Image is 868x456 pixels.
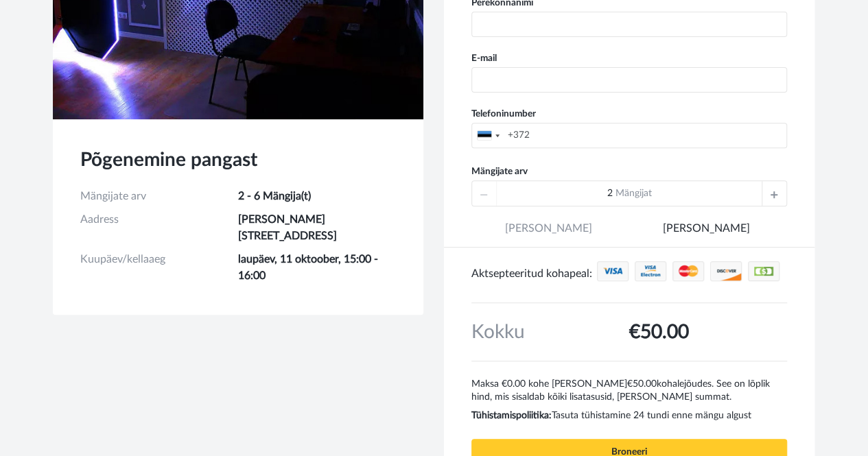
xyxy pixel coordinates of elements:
[629,322,689,341] span: €50.00
[80,208,238,248] td: Aadress
[597,272,629,283] a: Krediit/Deebetkaardid
[80,147,396,173] h3: Põgenemine pangast
[471,221,626,248] span: [PERSON_NAME]
[80,248,238,287] td: Kuupäev/kellaaeg
[672,272,704,283] a: Krediit/Deebetkaardid
[471,372,787,404] p: Maksa €0.00 kohe [PERSON_NAME] kohalejõudes. See on lõplik hind, mis sisaldab kõiki lisatasusid, ...
[471,123,787,148] input: +372 5123 4567
[471,411,552,420] b: Tühistamispoliitika:
[238,184,396,208] td: 2 - 6 Mängija(t)
[238,208,396,248] td: [PERSON_NAME] [STREET_ADDRESS]
[238,248,396,287] td: laupäev, 11 oktoober, 15:00 - 16:00
[615,189,651,198] span: Mängijat
[461,107,797,121] label: Telefoninumber
[80,184,238,208] td: Mängijate arv
[710,272,742,283] a: Krediit/Deebetkaardid
[461,51,797,65] label: E-mail
[472,123,504,147] div: Estonia (Eesti): +372
[748,272,779,283] a: Sularaha
[471,165,528,178] label: Mängijate arv
[635,272,666,283] a: Krediit/Deebetkaardid
[471,261,597,286] div: Aktsepteeritud kohapeal:
[607,189,612,198] span: 2
[471,404,787,422] p: Tasuta tühistamine 24 tundi enne mängu algust
[629,221,783,248] a: [PERSON_NAME]
[471,322,525,341] span: Kokku
[627,379,657,389] span: €50.00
